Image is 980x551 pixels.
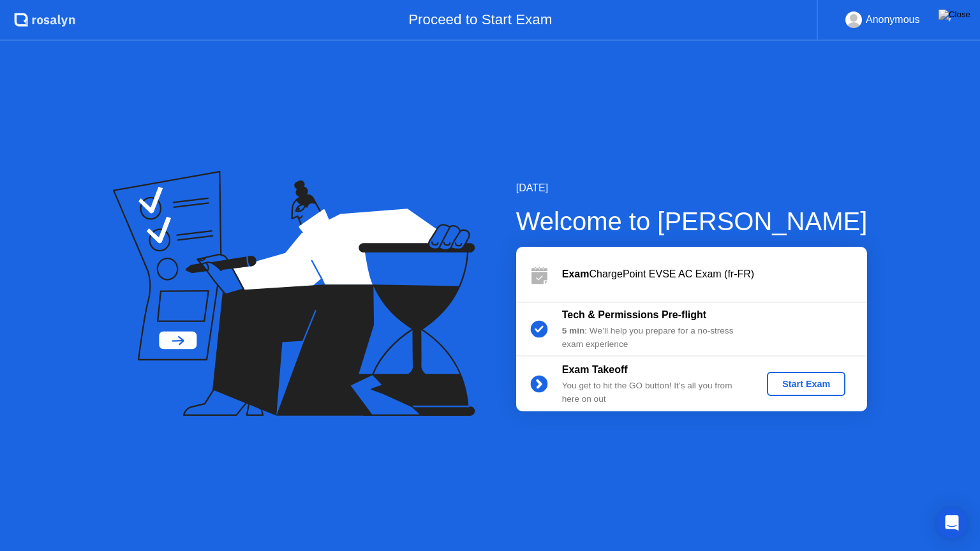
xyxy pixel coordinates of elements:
div: You get to hit the GO button! It’s all you from here on out [562,379,746,406]
div: Anonymous [866,11,920,28]
div: : We’ll help you prepare for a no-stress exam experience [562,325,746,351]
button: Start Exam [767,372,845,396]
div: ChargePoint EVSE AC Exam (fr-FR) [562,267,867,282]
img: Close [939,10,970,20]
b: Exam Takeoff [562,364,628,375]
div: Welcome to [PERSON_NAME] [516,202,868,240]
b: Exam [562,268,590,279]
div: Open Intercom Messenger [937,508,967,538]
b: 5 min [562,326,585,335]
b: Tech & Permissions Pre-flight [562,309,706,320]
div: [DATE] [516,180,868,196]
div: Start Exam [772,379,840,389]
